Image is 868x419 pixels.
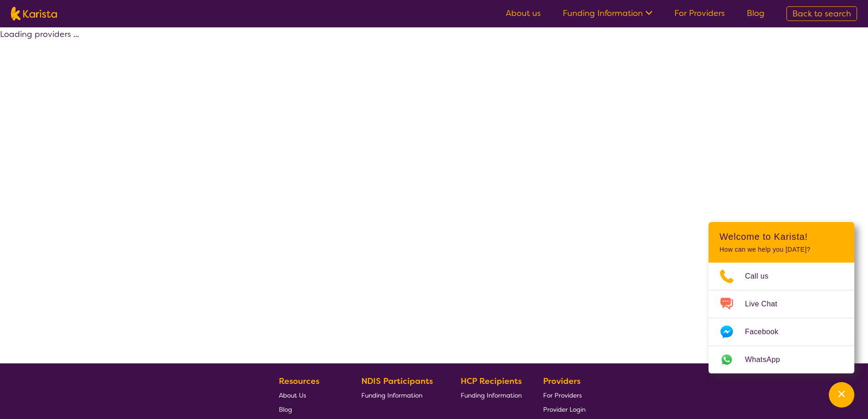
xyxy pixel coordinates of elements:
[709,346,854,373] a: Web link opens in a new tab.
[543,391,582,399] span: For Providers
[745,297,788,311] span: Live Chat
[745,269,780,283] span: Call us
[747,8,765,19] a: Blog
[506,8,541,19] a: About us
[543,376,580,387] b: Providers
[563,8,652,19] a: Funding Information
[719,231,843,242] h2: Welcome to Karista!
[361,376,433,387] b: NDIS Participants
[674,8,725,19] a: For Providers
[543,388,586,402] a: For Providers
[719,246,843,253] p: How can we help you [DATE]?
[709,222,854,373] div: Channel Menu
[461,391,522,399] span: Funding Information
[361,391,422,399] span: Funding Information
[786,6,857,21] a: Back to search
[745,325,789,339] span: Facebook
[829,382,854,408] button: Channel Menu
[543,405,586,414] span: Provider Login
[792,8,851,19] span: Back to search
[11,7,57,21] img: Karista logo
[543,402,586,416] a: Provider Login
[709,263,854,373] ul: Choose channel
[361,388,440,402] a: Funding Information
[279,405,292,414] span: Blog
[745,353,791,367] span: WhatsApp
[461,376,522,387] b: HCP Recipients
[279,402,340,416] a: Blog
[279,388,340,402] a: About Us
[279,376,319,387] b: Resources
[461,388,522,402] a: Funding Information
[279,391,306,399] span: About Us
